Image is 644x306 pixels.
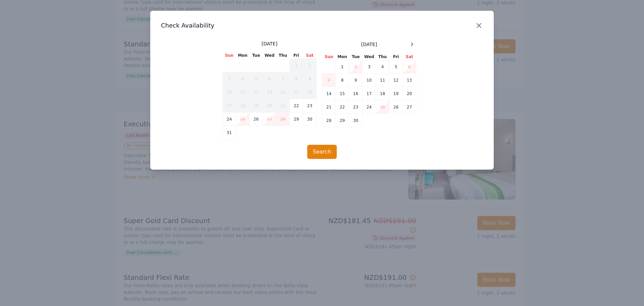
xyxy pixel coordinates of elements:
[276,86,290,99] td: 14
[363,54,376,60] th: Wed
[303,86,317,99] td: 16
[361,41,377,48] span: [DATE]
[276,52,290,59] th: Thu
[336,74,349,87] td: 8
[303,59,317,72] td: 2
[303,52,317,59] th: Sat
[303,72,317,86] td: 9
[363,100,376,114] td: 24
[263,86,276,99] td: 13
[290,99,303,113] td: 22
[263,99,276,113] td: 20
[322,87,336,100] td: 14
[363,60,376,74] td: 3
[349,60,363,74] td: 2
[223,52,236,59] th: Sun
[389,54,403,60] th: Fri
[276,72,290,86] td: 7
[376,60,389,74] td: 4
[236,72,250,86] td: 4
[276,113,290,126] td: 28
[403,54,416,60] th: Sat
[223,72,236,86] td: 3
[363,87,376,100] td: 17
[403,87,416,100] td: 20
[290,72,303,86] td: 8
[322,114,336,127] td: 28
[250,113,263,126] td: 26
[389,74,403,87] td: 12
[389,60,403,74] td: 5
[262,40,277,47] span: [DATE]
[223,99,236,113] td: 17
[403,74,416,87] td: 13
[290,52,303,59] th: Fri
[322,74,336,87] td: 7
[389,100,403,114] td: 26
[336,100,349,114] td: 22
[389,87,403,100] td: 19
[263,72,276,86] td: 6
[236,113,250,126] td: 25
[336,87,349,100] td: 15
[322,100,336,114] td: 21
[349,54,363,60] th: Tue
[250,52,263,59] th: Tue
[276,99,290,113] td: 21
[250,86,263,99] td: 12
[376,87,389,100] td: 18
[250,72,263,86] td: 5
[236,52,250,59] th: Mon
[250,99,263,113] td: 19
[349,87,363,100] td: 16
[336,114,349,127] td: 29
[322,54,336,60] th: Sun
[290,113,303,126] td: 29
[223,126,236,139] td: 31
[290,86,303,99] td: 15
[236,99,250,113] td: 18
[349,114,363,127] td: 30
[376,54,389,60] th: Thu
[376,100,389,114] td: 25
[349,100,363,114] td: 23
[349,74,363,87] td: 9
[290,59,303,72] td: 1
[403,100,416,114] td: 27
[363,74,376,87] td: 10
[161,21,483,30] h3: Check Availability
[236,86,250,99] td: 11
[223,86,236,99] td: 10
[263,113,276,126] td: 27
[303,99,317,113] td: 23
[223,113,236,126] td: 24
[307,145,337,159] button: Search
[303,113,317,126] td: 30
[263,52,276,59] th: Wed
[403,60,416,74] td: 6
[376,74,389,87] td: 11
[336,60,349,74] td: 1
[336,54,349,60] th: Mon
